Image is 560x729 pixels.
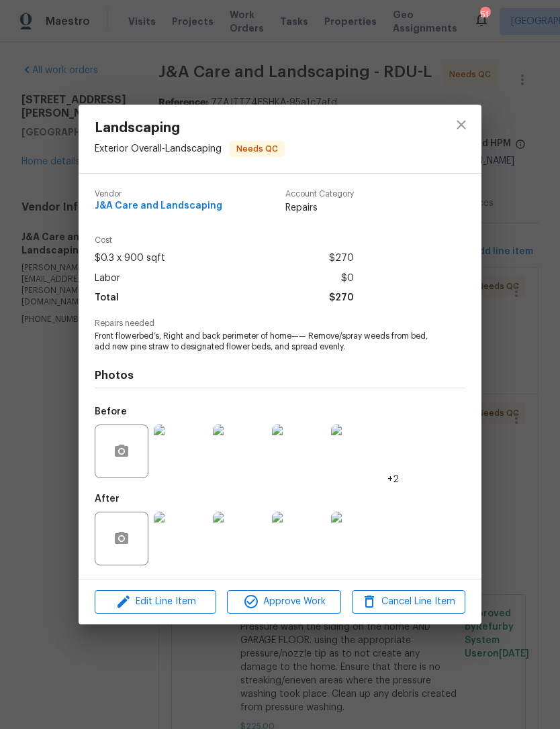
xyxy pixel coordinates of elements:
span: J&A Care and Landscaping [95,201,222,211]
span: $270 [329,249,354,268]
button: Edit Line Item [95,590,216,614]
span: Repairs [285,201,354,215]
span: Exterior Overall - Landscaping [95,144,222,154]
span: $0 [341,269,354,288]
h5: After [95,494,120,504]
span: Cost [95,236,354,245]
span: Total [95,288,119,308]
span: Labor [95,269,120,288]
span: $270 [329,288,354,308]
span: Vendor [95,190,222,199]
span: Approve Work [231,594,336,610]
span: +2 [387,473,399,486]
span: Cancel Line Item [356,594,461,610]
span: Front flowerbed’s, Right and back perimeter of home—— Remove/spray weeds from bed, add new pine s... [95,331,428,353]
span: Landscaping [95,121,285,135]
h4: Photos [95,369,465,382]
span: Edit Line Item [99,594,212,610]
button: close [445,109,477,141]
div: 51 [480,8,489,21]
span: Account Category [285,190,354,199]
button: Cancel Line Item [352,590,465,614]
span: $0.3 x 900 sqft [95,249,165,268]
span: Repairs needed [95,319,465,328]
button: Approve Work [227,590,340,614]
h5: Before [95,407,127,416]
span: Needs QC [231,142,283,156]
